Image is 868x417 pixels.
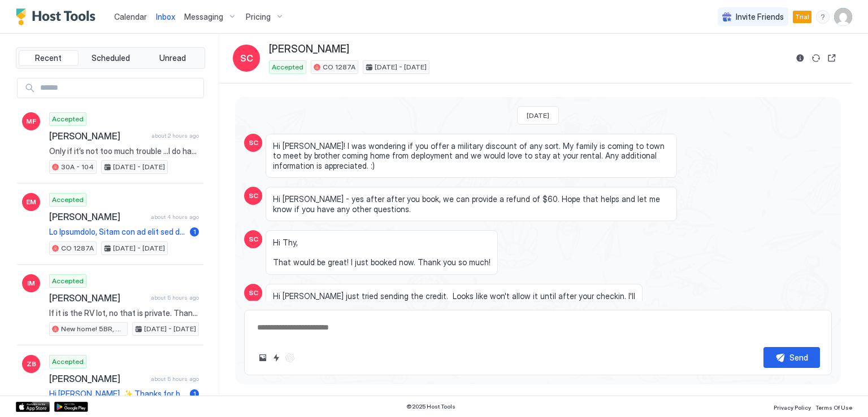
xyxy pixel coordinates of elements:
span: Pricing [246,12,271,22]
span: CO 1287A [323,62,355,72]
span: Only if it’s not too much trouble …I do have some smarter clothes that could do with being hung a... [49,146,199,156]
span: MF [26,116,36,126]
span: [PERSON_NAME] [49,130,147,142]
button: Quick reply [270,351,283,365]
span: Invite Friends [736,12,784,22]
button: Unread [142,50,202,66]
span: about 5 hours ago [151,375,199,383]
span: 1 [193,227,196,236]
span: EM [26,197,36,207]
span: Hi [PERSON_NAME]! I was wondering if you offer a military discount of any sort. My family is comi... [273,141,670,171]
span: [DATE] - [DATE] [144,324,196,334]
span: [DATE] - [DATE] [113,162,165,172]
span: [DATE] [527,111,549,120]
span: [PERSON_NAME] [49,373,146,384]
input: Input Field [36,78,203,98]
div: Send [789,352,808,363]
span: SC [249,138,258,148]
button: Recent [19,50,79,66]
span: Accepted [52,357,84,367]
span: [DATE] - [DATE] [113,243,165,253]
button: Open reservation [825,51,839,65]
span: Privacy Policy [774,404,811,411]
div: tab-group [16,47,205,69]
span: 30A - 104 [61,162,94,172]
span: Accepted [52,195,84,205]
a: Terms Of Use [815,401,852,412]
a: Privacy Policy [774,401,811,412]
span: IM [27,278,35,288]
a: Host Tools Logo [16,8,101,25]
span: 1 [193,389,196,398]
span: about 5 hours ago [151,294,199,301]
a: Calendar [114,11,147,23]
iframe: Intercom live chat [11,379,38,406]
span: Unread [159,53,186,63]
a: Google Play Store [54,402,88,412]
span: CO 1287A [61,243,94,253]
span: [DATE] - [DATE] [375,62,427,72]
span: SC [249,234,258,244]
span: Hi [PERSON_NAME], ✨ Thanks for being such a wonderful guest and leaving the place so clean! ⭐ We ... [49,389,185,399]
button: Reservation information [793,51,807,65]
span: Recent [35,53,62,63]
a: App Store [16,402,50,412]
span: ZB [27,359,36,369]
span: If it is the RV lot, no that is private. Thanks [49,308,199,318]
span: Calendar [114,12,147,21]
span: SC [240,51,253,65]
span: Hi Thy, That would be great! I just booked now. Thank you so much! [273,238,491,267]
span: SC [249,288,258,298]
span: [PERSON_NAME] [49,211,146,222]
span: Hi [PERSON_NAME] - yes after after you book, we can provide a refund of $60. Hope that helps and ... [273,194,670,214]
span: Lo Ipsumdolo, Sitam con ad elit sed doeiusm temp inci utla et do 6768 Magnaal Enim Admin V Quisno... [49,227,185,237]
span: Messaging [184,12,223,22]
span: Hi [PERSON_NAME] just tried sending the credit. Looks like won't allow it until after your checki... [273,291,635,311]
span: Accepted [52,114,84,124]
span: Terms Of Use [815,404,852,411]
span: Scheduled [92,53,130,63]
button: Scheduled [81,50,141,66]
span: [PERSON_NAME] [269,43,349,56]
a: Inbox [156,11,175,23]
span: Accepted [52,276,84,286]
div: menu [816,10,830,24]
span: Accepted [272,62,303,72]
span: about 4 hours ago [151,213,199,221]
span: Trial [795,12,809,22]
span: © 2025 Host Tools [406,403,455,410]
div: User profile [834,8,852,26]
span: [PERSON_NAME] [49,292,146,304]
button: Upload image [256,351,270,365]
span: New home! 5BR, Beach Views, Game RM, 14ppl, 85inTV [61,324,125,334]
span: Inbox [156,12,175,21]
button: Send [763,347,820,368]
span: SC [249,191,258,201]
span: about 2 hours ago [151,132,199,139]
button: Sync reservation [809,51,823,65]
